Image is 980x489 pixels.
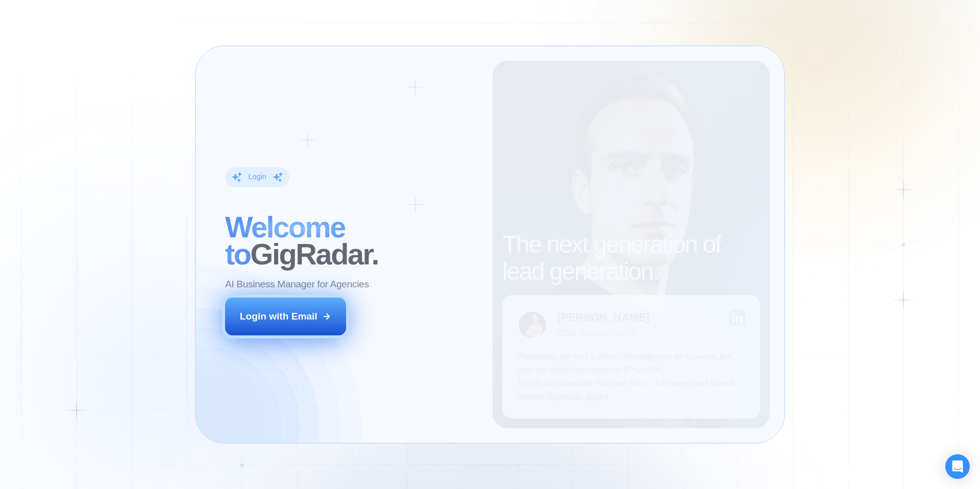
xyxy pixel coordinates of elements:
p: Previously, we had a 5% to 7% reply rate on Upwork, but now our sales increased by 17%-20%. This ... [517,350,745,404]
div: Login with Email [240,310,317,323]
div: CEO [557,328,575,338]
h2: The next generation of lead generation. [502,231,760,285]
div: [PERSON_NAME] [557,312,650,323]
span: Welcome to [225,211,345,271]
div: Digital Agency [581,328,635,338]
div: Open Intercom Messenger [945,454,970,479]
p: AI Business Manager for Agencies [225,278,369,291]
div: Login [248,172,266,182]
button: Login with Email [225,298,347,335]
h2: ‍ GigRadar. [225,214,478,268]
